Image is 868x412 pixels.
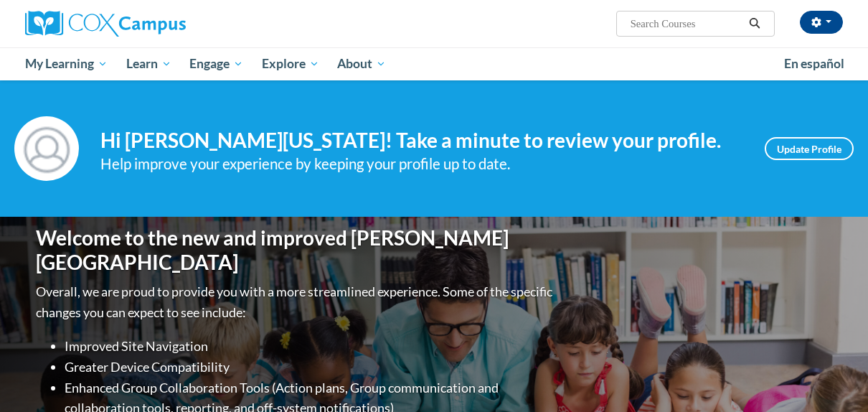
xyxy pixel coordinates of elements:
a: En español [775,49,854,79]
h4: Hi [PERSON_NAME][US_STATE]! Take a minute to review your profile. [100,128,743,153]
div: Help improve your experience by keeping your profile up to date. [100,152,743,176]
span: En español [784,56,844,71]
button: Search [744,15,765,32]
span: About [337,55,386,72]
a: Learn [117,47,181,80]
p: Overall, we are proud to provide you with a more streamlined experience. Some of the specific cha... [36,281,556,323]
a: Update Profile [765,137,854,160]
div: Main menu [14,47,854,80]
span: My Learning [25,55,108,72]
iframe: Button to launch messaging window [811,355,857,401]
span: Explore [262,55,319,72]
span: Engage [189,55,243,72]
li: Improved Site Navigation [65,336,556,357]
h1: Welcome to the new and improved [PERSON_NAME][GEOGRAPHIC_DATA] [36,226,556,274]
a: Engage [180,47,253,80]
img: Cox Campus [25,11,186,37]
span: Learn [126,55,171,72]
a: Cox Campus [25,11,283,37]
li: Greater Device Compatibility [65,357,556,378]
input: Search Courses [629,15,744,32]
a: Explore [253,47,329,80]
img: Profile Image [14,116,79,181]
a: About [329,47,396,80]
a: My Learning [16,47,117,80]
button: Account Settings [800,11,843,34]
